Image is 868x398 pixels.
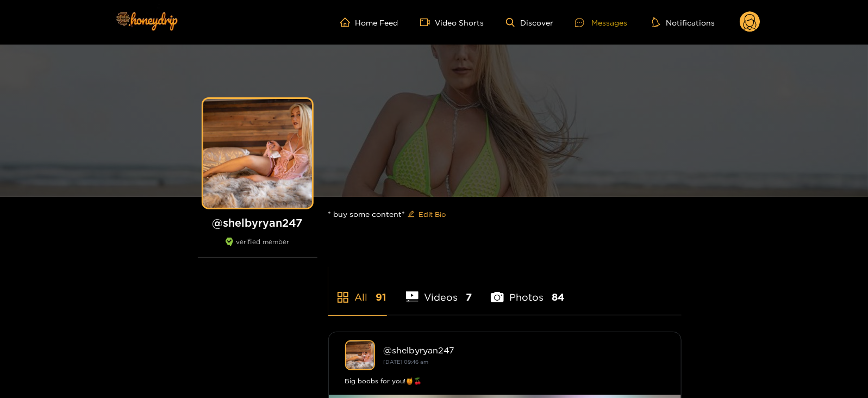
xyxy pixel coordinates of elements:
[328,266,387,315] li: All
[376,290,387,304] span: 91
[384,359,429,365] small: [DATE] 09:46 am
[649,17,718,28] button: Notifications
[340,17,398,27] a: Home Feed
[419,209,446,220] span: Edit Bio
[336,291,349,304] span: appstore
[552,290,564,304] span: 84
[345,340,375,370] img: shelbyryan247
[198,238,317,258] div: verified member
[506,18,553,27] a: Discover
[575,16,627,29] div: Messages
[405,206,448,223] button: editEdit Bio
[491,266,564,315] li: Photos
[408,210,415,219] span: edit
[340,17,355,27] span: home
[384,345,665,355] div: @ shelbyryan247
[198,216,317,229] h1: @ shelbyryan247
[328,197,682,232] div: * buy some content*
[345,376,665,387] div: Big boobs for you!🍯🍒
[466,290,472,304] span: 7
[420,17,435,27] span: video-camera
[420,17,484,27] a: Video Shorts
[406,266,472,315] li: Videos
